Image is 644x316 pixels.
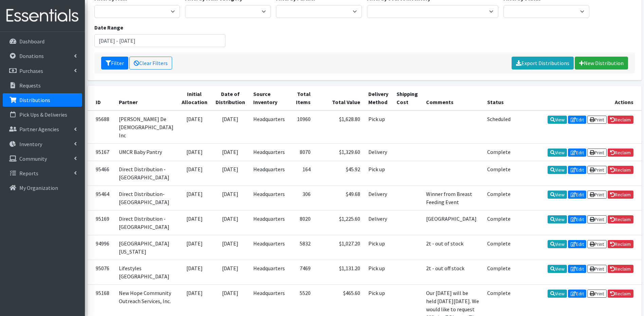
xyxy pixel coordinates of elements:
[19,67,43,74] p: Purchases
[3,137,82,151] a: Inventory
[587,215,607,223] a: Print
[101,57,128,70] button: Filter
[88,235,115,260] td: 94996
[249,260,289,284] td: Headquarters
[178,260,211,284] td: [DATE]
[289,143,315,161] td: 8070
[115,111,178,144] td: [PERSON_NAME] De [DEMOGRAPHIC_DATA] Inc
[364,235,392,260] td: Pick up
[483,185,515,210] td: Complete
[88,185,115,210] td: 95464
[315,235,364,260] td: $1,027.20
[587,149,607,157] a: Print
[548,116,567,124] a: View
[483,86,515,111] th: Status
[19,53,44,59] p: Donations
[178,210,211,235] td: [DATE]
[568,191,586,199] a: Edit
[115,161,178,185] td: Direct Distribution - [GEOGRAPHIC_DATA]
[3,108,82,121] a: Pick Ups & Deliveries
[88,86,115,111] th: ID
[249,86,289,111] th: Source Inventory
[364,260,392,284] td: Pick up
[315,86,364,111] th: Total Value
[575,57,628,70] a: New Distribution
[568,116,586,124] a: Edit
[568,240,586,248] a: Edit
[19,141,42,147] p: Inventory
[568,265,586,273] a: Edit
[211,143,249,161] td: [DATE]
[568,215,586,223] a: Edit
[3,49,82,63] a: Donations
[88,111,115,144] td: 95688
[3,166,82,180] a: Reports
[249,111,289,144] td: Headquarters
[608,240,633,248] a: Reclaim
[483,260,515,284] td: Complete
[211,210,249,235] td: [DATE]
[364,185,392,210] td: Delivery
[364,161,392,185] td: Pick up
[19,38,44,45] p: Dashboard
[3,122,82,136] a: Partner Agencies
[211,235,249,260] td: [DATE]
[608,116,633,124] a: Reclaim
[422,185,483,210] td: Winner from Breast Feeding Event
[19,184,58,191] p: My Organization
[94,23,123,32] label: Date Range
[19,97,50,103] p: Distributions
[289,111,315,144] td: 10960
[211,111,249,144] td: [DATE]
[289,210,315,235] td: 8020
[88,143,115,161] td: 95167
[249,143,289,161] td: Headquarters
[548,149,567,157] a: View
[483,210,515,235] td: Complete
[289,260,315,284] td: 7469
[608,166,633,174] a: Reclaim
[422,86,483,111] th: Comments
[88,260,115,284] td: 95076
[249,235,289,260] td: Headquarters
[548,265,567,273] a: View
[289,86,315,111] th: Total Items
[19,155,47,162] p: Community
[548,166,567,174] a: View
[483,161,515,185] td: Complete
[3,64,82,78] a: Purchases
[115,235,178,260] td: [GEOGRAPHIC_DATA][US_STATE]
[115,260,178,284] td: Lifestyles [GEOGRAPHIC_DATA]
[289,161,315,185] td: 164
[548,215,567,223] a: View
[608,215,633,223] a: Reclaim
[422,260,483,284] td: 2t - out off stock
[211,161,249,185] td: [DATE]
[178,161,211,185] td: [DATE]
[115,210,178,235] td: Direct Distribution - [GEOGRAPHIC_DATA]
[587,191,607,199] a: Print
[315,210,364,235] td: $1,225.60
[178,86,211,111] th: Initial Allocation
[211,260,249,284] td: [DATE]
[587,240,607,248] a: Print
[587,265,607,273] a: Print
[178,185,211,210] td: [DATE]
[19,82,41,89] p: Requests
[315,185,364,210] td: $49.68
[512,57,574,70] a: Export Distributions
[178,143,211,161] td: [DATE]
[364,86,392,111] th: Delivery Method
[3,79,82,92] a: Requests
[315,260,364,284] td: $1,131.20
[115,86,178,111] th: Partner
[88,161,115,185] td: 95466
[515,86,642,111] th: Actions
[483,143,515,161] td: Complete
[315,161,364,185] td: $45.92
[568,290,586,298] a: Edit
[289,185,315,210] td: 306
[608,191,633,199] a: Reclaim
[548,191,567,199] a: View
[364,143,392,161] td: Delivery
